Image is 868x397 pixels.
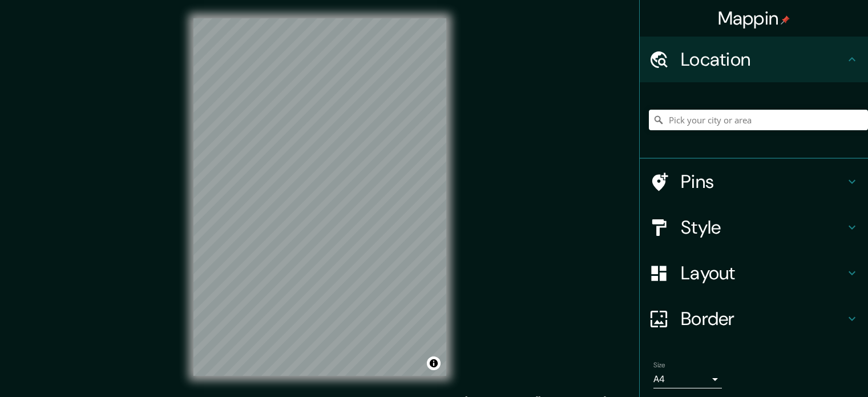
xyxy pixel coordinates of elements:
img: pin-icon.png [781,15,790,25]
div: Pins [640,159,868,204]
h4: Pins [681,170,845,193]
h4: Mappin [718,7,790,30]
div: Style [640,204,868,250]
div: Location [640,37,868,82]
div: A4 [653,370,722,388]
h4: Location [681,48,845,71]
button: Toggle attribution [427,356,441,370]
label: Size [653,360,665,370]
div: Layout [640,250,868,296]
h4: Border [681,307,845,330]
input: Pick your city or area [649,110,868,130]
div: Border [640,296,868,342]
h4: Layout [681,262,845,284]
h4: Style [681,216,845,239]
canvas: Map [193,18,446,376]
